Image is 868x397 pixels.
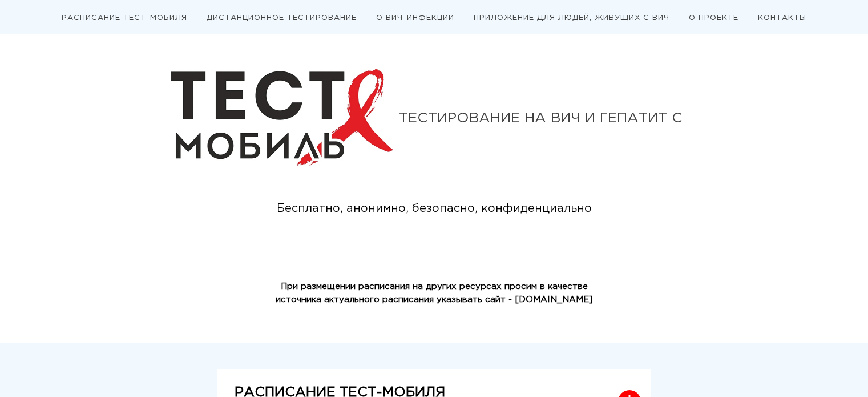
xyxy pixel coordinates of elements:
a: ПРИЛОЖЕНИЕ ДЛЯ ЛЮДЕЙ, ЖИВУЩИХ С ВИЧ [474,15,669,21]
div: Бесплатно, анонимно, безопасно, конфиденциально [256,200,612,218]
a: О ПРОЕКТЕ [689,15,738,21]
a: РАСПИСАНИЕ ТЕСТ-МОБИЛЯ [62,15,187,21]
a: О ВИЧ-ИНФЕКЦИИ [376,15,454,21]
a: КОНТАКТЫ [758,15,806,21]
a: ДИСТАНЦИОННОЕ ТЕСТИРОВАНИЕ [207,15,357,21]
div: ТЕСТИРОВАНИЕ НА ВИЧ И ГЕПАТИТ С [399,111,698,125]
strong: При размещении расписания на других ресурсах просим в качестве источника актуального расписания у... [276,283,592,303]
